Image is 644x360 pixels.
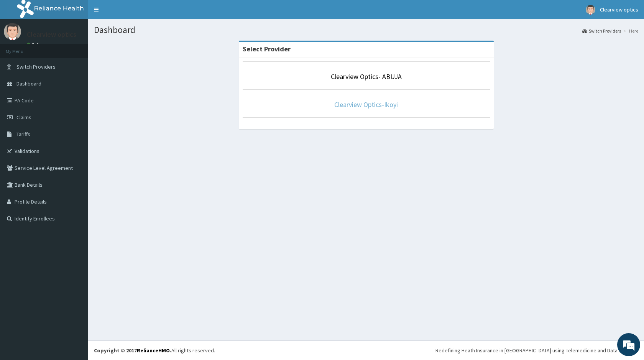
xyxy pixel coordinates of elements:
[94,347,171,354] strong: Copyright © 2017 .
[334,100,398,109] a: Clearview Optics-Ikoyi
[94,25,638,35] h1: Dashboard
[16,80,41,87] span: Dashboard
[4,23,21,40] img: User Image
[88,340,644,360] footer: All rights reserved.
[137,347,170,354] a: RelianceHMO
[586,5,595,15] img: User Image
[16,63,56,70] span: Switch Providers
[435,347,638,354] div: Redefining Heath Insurance in [GEOGRAPHIC_DATA] using Telemedicine and Data Science!
[27,31,76,38] p: Clearview optics
[27,42,45,47] a: Online
[600,6,638,13] span: Clearview optics
[331,72,402,81] a: Clearview Optics- ABUJA
[16,114,31,121] span: Claims
[622,28,638,34] li: Here
[16,131,30,138] span: Tariffs
[243,44,291,53] strong: Select Provider
[582,28,621,34] a: Switch Providers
